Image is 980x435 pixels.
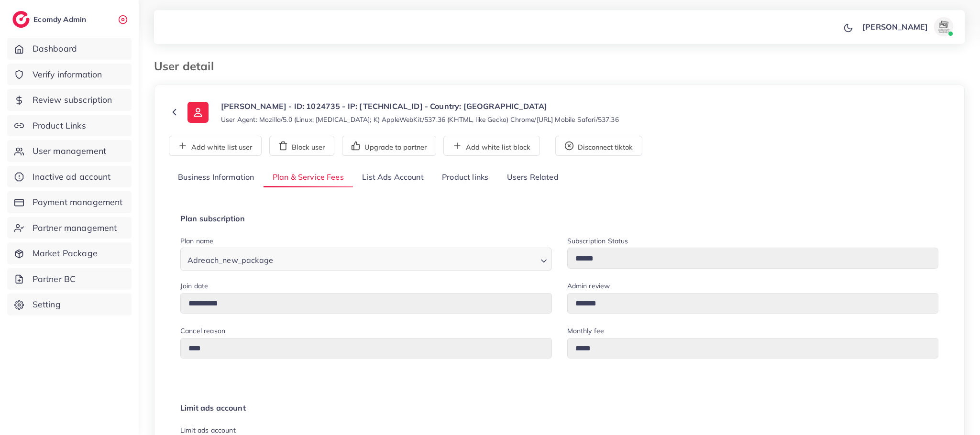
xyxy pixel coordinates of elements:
[7,191,132,213] a: Payment management
[180,236,213,246] label: Plan name
[7,242,132,264] a: Market Package
[180,326,225,336] label: Cancel reason
[7,294,132,315] a: Setting
[33,43,77,55] span: Dashboard
[353,167,433,188] a: List Ads Account
[33,171,111,183] span: Inactive ad account
[497,167,567,188] a: Users Related
[276,251,536,267] input: Search for option
[7,64,132,86] a: Verify information
[862,21,928,33] p: [PERSON_NAME]
[180,214,938,223] h4: Plan subscription
[7,38,132,60] a: Dashboard
[169,167,264,188] a: Business Information
[12,11,88,28] a: logoEcomdy Admin
[33,120,86,132] span: Product Links
[33,145,106,157] span: User management
[7,140,132,162] a: User management
[186,253,275,267] span: Adreach_new_package
[567,326,605,336] label: Monthly fee
[221,100,619,112] p: [PERSON_NAME] - ID: 1024735 - IP: [TECHNICAL_ID] - Country: [GEOGRAPHIC_DATA]
[154,59,221,73] h3: User detail
[33,298,61,311] span: Setting
[269,136,334,156] button: Block user
[187,102,209,123] img: ic-user-info.36bf1079.svg
[433,167,497,188] a: Product links
[567,281,610,291] label: Admin review
[342,136,436,156] button: Upgrade to partner
[7,115,132,137] a: Product Links
[33,247,98,260] span: Market Package
[180,403,938,413] h4: Limit ads account
[33,15,88,24] h2: Ecomdy Admin
[857,17,957,36] a: [PERSON_NAME]avatar
[264,167,353,188] a: Plan & Service Fees
[934,17,953,36] img: avatar
[7,89,132,111] a: Review subscription
[33,94,112,106] span: Review subscription
[7,166,132,188] a: Inactive ad account
[33,273,76,285] span: Partner BC
[7,217,132,239] a: Partner management
[12,11,30,28] img: logo
[180,425,236,435] label: Limit ads account
[169,136,262,156] button: Add white list user
[180,248,552,270] div: Search for option
[33,68,102,81] span: Verify information
[555,136,642,156] button: Disconnect tiktok
[567,236,628,246] label: Subscription Status
[443,136,540,156] button: Add white list block
[180,281,208,291] label: Join date
[33,222,117,234] span: Partner management
[7,268,132,290] a: Partner BC
[33,196,123,208] span: Payment management
[221,115,619,124] small: User Agent: Mozilla/5.0 (Linux; [MEDICAL_DATA]; K) AppleWebKit/537.36 (KHTML, like Gecko) Chrome/...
